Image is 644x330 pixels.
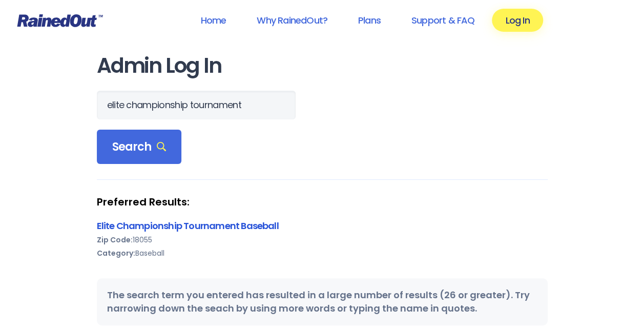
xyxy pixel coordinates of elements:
a: Log In [492,9,543,32]
b: Category: [97,248,135,258]
div: Baseball [97,246,548,260]
strong: Preferred Results: [97,195,548,209]
a: Home [187,9,239,32]
div: Search [97,130,182,164]
a: Elite Championship Tournament Baseball [97,219,279,232]
h1: Admin Log In [97,54,548,77]
a: Support & FAQ [398,9,488,32]
div: The search term you entered has resulted in a large number of results (26 or greater). Try narrow... [97,278,548,325]
a: Plans [345,9,394,32]
input: Search Orgs… [97,91,296,119]
span: Search [112,140,167,154]
b: Zip Code: [97,235,133,245]
a: Why RainedOut? [243,9,341,32]
div: 18055 [97,233,548,246]
div: Elite Championship Tournament Baseball [97,219,548,233]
